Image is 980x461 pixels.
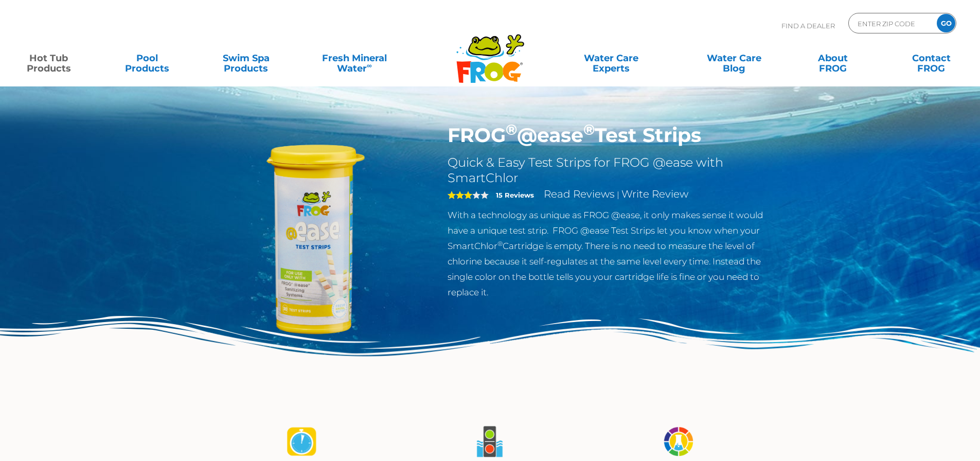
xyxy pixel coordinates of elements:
img: FROG @ease test strips-01 [283,423,319,460]
a: Fresh MineralWater∞ [306,48,402,68]
a: AboutFROG [794,48,871,68]
a: Water CareBlog [696,48,772,68]
p: Find A Dealer [781,13,835,39]
input: GO [937,14,955,32]
img: FROG @ease test strips-02 [472,423,508,460]
a: Swim SpaProducts [208,48,284,68]
h2: Quick & Easy Test Strips for FROG @ease with SmartChlor [448,155,783,186]
sup: ® [583,120,595,138]
strong: 15 Reviews [496,191,534,199]
a: Water CareExperts [549,48,673,68]
img: Frog Products Logo [451,21,530,83]
img: FROG @ease test strips-03 [661,423,697,460]
span: 3 [448,191,472,199]
a: ContactFROG [893,48,970,68]
a: Write Review [621,188,688,200]
a: PoolProducts [109,48,186,68]
sup: ∞ [367,61,372,69]
img: FROG-@ease-TS-Bottle.png [197,123,433,359]
sup: ® [497,240,503,247]
p: With a technology as unique as FROG @ease, it only makes sense it would have a unique test strip.... [448,207,783,300]
a: Read Reviews [544,188,615,200]
a: Hot TubProducts [10,48,87,68]
h1: FROG @ease Test Strips [448,123,783,147]
span: | [617,190,619,200]
sup: ® [506,120,517,138]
